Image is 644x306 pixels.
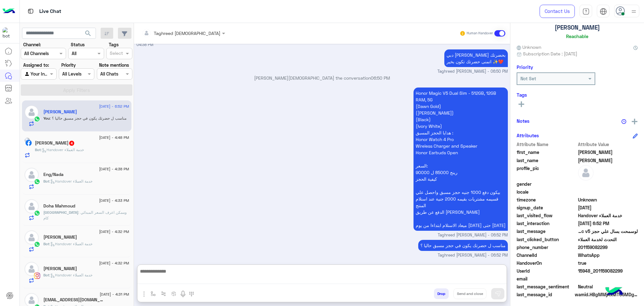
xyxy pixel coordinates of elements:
[158,288,169,299] button: Trigger scenario
[467,31,493,36] small: Human Handover
[71,41,85,48] label: Status
[517,181,577,187] span: gender
[517,141,577,148] span: Attribute Name
[555,24,600,31] h5: [PERSON_NAME]
[25,140,32,146] img: Facebook
[438,252,508,258] span: Taghreed [PERSON_NAME] - 06:52 PM
[148,288,158,299] button: select flow
[136,42,153,47] span: 04:38 PM
[25,168,39,182] img: defaultAdmin.png
[578,283,638,290] span: 0
[517,196,577,203] span: timezone
[49,273,92,277] span: : Handover خدمة العملاء
[630,8,638,15] img: profile
[517,268,577,274] span: UserId
[43,210,78,215] span: [GEOGRAPHIC_DATA]
[580,5,592,18] a: tab
[517,291,574,298] span: last_message_id
[578,252,638,258] span: 2
[169,288,179,299] button: create order
[80,28,96,41] button: search
[34,241,40,247] img: WhatsApp
[578,181,638,187] span: null
[517,157,577,164] span: last_name
[25,105,39,119] img: defaultAdmin.png
[517,260,577,266] span: HandoverOn
[99,104,129,109] span: [DATE] - 6:52 PM
[517,228,577,235] span: last_message
[3,5,15,18] img: Logo
[578,236,638,243] span: التحدث لخدمة العملاء
[453,288,486,299] button: Send and close
[517,244,577,251] span: phone_number
[517,44,541,50] span: Unknown
[43,235,77,240] h5: عادل احمد
[99,260,129,266] span: [DATE] - 4:32 PM
[99,198,129,203] span: [DATE] - 4:33 PM
[69,141,74,146] span: 4
[3,27,14,39] img: 1403182699927242
[43,203,75,209] h5: Doha Mahmoud
[575,291,638,298] span: wamid.HBgMMjAxMTU5MDgyMjk5FQIAEhggN0E5OTM3QjE5NzQwOUQ3REY3MEVDQjE4NUI0MTdFNEUA
[414,88,508,231] p: 15/8/2025, 6:52 PM
[578,196,638,203] span: Unknown
[99,166,129,172] span: [DATE] - 4:38 PM
[517,189,577,195] span: locale
[35,147,41,152] span: Bot
[136,75,508,81] p: [PERSON_NAME][DEMOGRAPHIC_DATA] the conversation
[578,141,638,148] span: Attribute Value
[578,244,638,251] span: 201159082299
[517,118,530,124] h6: Notes
[495,291,501,297] img: send message
[578,275,638,282] span: null
[578,157,638,164] span: Osman
[578,260,638,266] span: true
[25,138,30,143] img: picture
[566,33,588,39] h6: Reachable
[50,116,126,121] span: مناسب ل حضرتك يكون في حجز مسبق حاليا ؟
[578,212,638,219] span: Handover خدمة العملاء
[39,7,61,16] p: Live Chat
[189,292,194,297] img: make a call
[41,147,84,152] span: : Handover خدمة العملاء
[109,41,119,48] label: Tags
[523,50,577,57] span: Subscription Date : [DATE]
[84,30,92,37] span: search
[34,273,40,279] img: Instagram
[517,149,577,156] span: first_name
[600,8,607,15] img: tab
[517,275,577,282] span: email
[43,109,77,115] h5: Omar Osman
[578,149,638,156] span: Omar
[43,273,49,277] span: Bot
[517,92,638,98] h6: Tags
[99,135,129,140] span: [DATE] - 4:48 PM
[582,8,590,15] img: tab
[578,268,638,274] span: 15948_201159082299
[43,172,64,177] h5: Eng/Nada
[25,199,39,213] img: defaultAdmin.png
[61,62,76,68] label: Priority
[578,220,638,227] span: 2025-08-15T15:52:24.16Z
[99,62,129,68] label: Note mentions
[517,220,577,227] span: last_interaction
[578,204,638,211] span: 2025-08-15T13:33:19.501Z
[27,7,35,15] img: tab
[34,210,40,216] img: WhatsApp
[603,281,625,303] img: hulul-logo.png
[437,69,508,75] span: Taghreed [PERSON_NAME] - 06:50 PM
[444,49,508,67] p: 15/8/2025, 6:50 PM
[43,116,50,121] span: You
[43,210,127,220] span: وممكن اعرف السعر المبدائي كام
[517,165,577,179] span: profile_pic
[99,229,129,235] span: [DATE] - 4:32 PM
[578,189,638,195] span: null
[578,228,638,235] span: لوسمحت بسال علي حجز honor magic v5
[517,236,577,243] span: last_clicked_button
[34,178,40,185] img: WhatsApp
[35,140,75,146] h5: Ali Akram Hassan
[517,64,533,70] h6: Priority
[434,288,449,299] button: Drop
[21,84,132,96] button: Apply Filters
[43,179,49,184] span: Bot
